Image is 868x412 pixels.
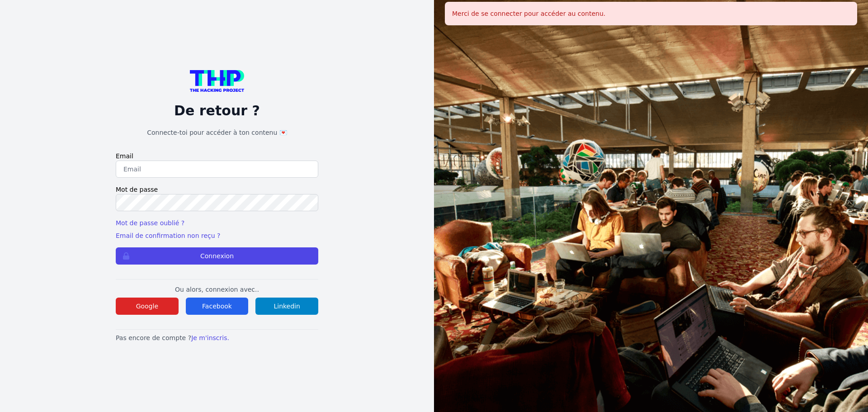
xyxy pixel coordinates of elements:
[116,161,318,178] input: Email
[116,128,318,137] h1: Connecte-toi pour accéder à ton contenu 💌
[116,232,220,239] a: Email de confirmation non reçu ?
[116,298,179,315] button: Google
[191,334,229,341] a: Je m'inscris.
[116,285,318,294] p: Ou alors, connexion avec..
[190,70,244,92] img: logo
[186,298,249,315] button: Facebook
[116,219,184,227] a: Mot de passe oublié ?
[116,103,318,119] p: De retour ?
[116,152,318,161] label: Email
[116,185,318,194] label: Mot de passe
[255,298,318,315] button: Linkedin
[445,2,857,25] div: Merci de se connecter pour accéder au contenu.
[116,333,318,342] p: Pas encore de compte ?
[116,247,318,265] button: Connexion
